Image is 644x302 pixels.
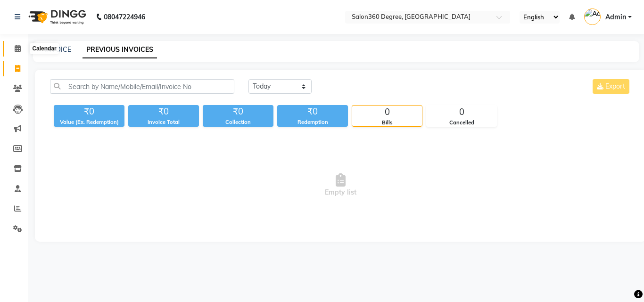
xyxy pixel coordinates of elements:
div: 0 [352,106,422,119]
img: Admin [584,8,601,25]
div: ₹0 [203,105,273,118]
div: Value (Ex. Redemption) [54,118,124,126]
b: 08047224946 [104,4,145,30]
img: logo [24,4,89,30]
div: Bills [352,119,422,127]
div: ₹0 [277,105,348,118]
div: Calendar [30,43,58,54]
a: PREVIOUS INVOICES [83,41,157,58]
div: Redemption [277,118,348,126]
div: Cancelled [427,119,496,127]
div: Invoice Total [128,118,199,126]
span: Empty list [50,138,631,232]
span: Admin [605,12,626,22]
div: ₹0 [128,105,199,118]
div: ₹0 [54,105,124,118]
input: Search by Name/Mobile/Email/Invoice No [50,79,234,94]
div: Collection [203,118,273,126]
div: 0 [427,106,496,119]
